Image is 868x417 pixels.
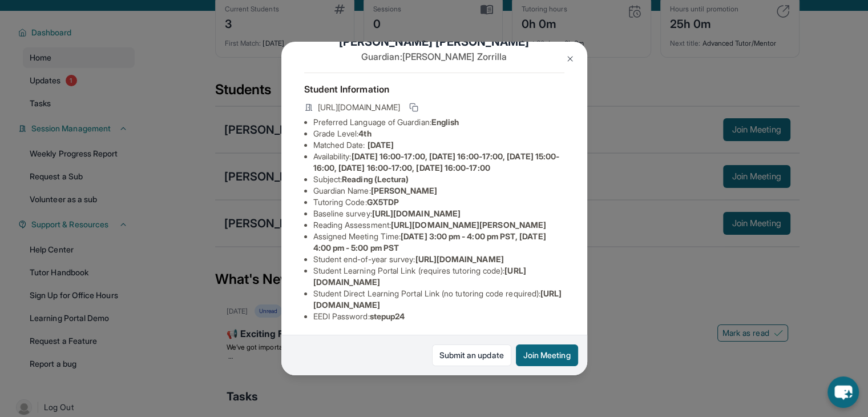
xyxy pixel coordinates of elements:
[313,265,564,288] li: Student Learning Portal Link (requires tutoring code) :
[304,34,564,50] h1: [PERSON_NAME] [PERSON_NAME]
[313,208,564,219] li: Baseline survey :
[407,101,421,114] button: Copy link
[313,174,564,185] li: Subject :
[313,311,564,322] li: EEDI Password :
[516,344,578,366] button: Join Meeting
[313,219,564,231] li: Reading Assessment :
[367,197,399,207] span: GX5TDP
[313,185,564,197] li: Guardian Name :
[313,117,564,128] li: Preferred Language of Guardian:
[313,197,564,208] li: Tutoring Code :
[391,220,546,230] span: [URL][DOMAIN_NAME][PERSON_NAME]
[415,254,503,264] span: [URL][DOMAIN_NAME]
[313,151,564,174] li: Availability:
[371,186,438,195] span: [PERSON_NAME]
[432,344,511,366] a: Submit an update
[372,209,461,218] span: [URL][DOMAIN_NAME]
[313,151,560,173] span: [DATE] 16:00-17:00, [DATE] 16:00-17:00, [DATE] 15:00-16:00, [DATE] 16:00-17:00, [DATE] 16:00-17:00
[342,174,409,184] span: Reading (Lectura)
[313,288,564,311] li: Student Direct Learning Portal Link (no tutoring code required) :
[313,139,564,151] li: Matched Date:
[370,311,405,321] span: stepup24
[313,231,564,254] li: Assigned Meeting Time :
[304,82,564,96] h4: Student Information
[318,102,400,113] span: [URL][DOMAIN_NAME]
[368,140,394,150] span: [DATE]
[358,129,371,138] span: 4th
[827,376,859,408] button: chat-button
[313,128,564,139] li: Grade Level:
[304,50,564,63] p: Guardian: [PERSON_NAME] Zorrilla
[431,117,459,127] span: English
[313,254,564,265] li: Student end-of-year survey :
[313,231,546,252] span: [DATE] 3:00 pm - 4:00 pm PST, [DATE] 4:00 pm - 5:00 pm PST
[566,54,575,63] img: Close Icon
